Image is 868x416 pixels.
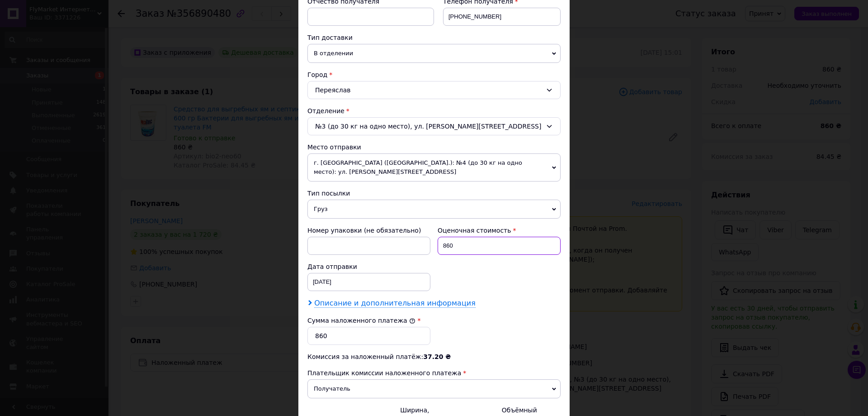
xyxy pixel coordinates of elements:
span: 37.20 ₴ [423,353,451,360]
span: Плательщик комиссии наложенного платежа [307,369,461,377]
input: +380 [443,8,561,26]
div: Отделение [307,106,561,115]
span: Описание и дополнительная информация [314,299,476,308]
span: Получатель [307,379,561,398]
div: Оценочная стоимость [438,226,561,235]
div: Дата отправки [307,262,430,271]
label: Сумма наложенного платежа [307,317,415,324]
span: Тип посылки [307,190,350,197]
span: Тип доставки [307,34,353,41]
span: Место отправки [307,143,361,151]
div: Город [307,70,561,79]
span: В отделении [307,44,561,63]
div: Переяслав [307,81,561,99]
div: Комиссия за наложенный платёж: [307,352,561,361]
div: №3 (до 30 кг на одно место), ул. [PERSON_NAME][STREET_ADDRESS] [307,117,561,135]
span: г. [GEOGRAPHIC_DATA] ([GEOGRAPHIC_DATA].): №4 (до 30 кг на одно место): ул. [PERSON_NAME][STREET_... [307,153,561,182]
div: Номер упаковки (не обязательно) [307,226,430,235]
span: Груз [307,200,561,219]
